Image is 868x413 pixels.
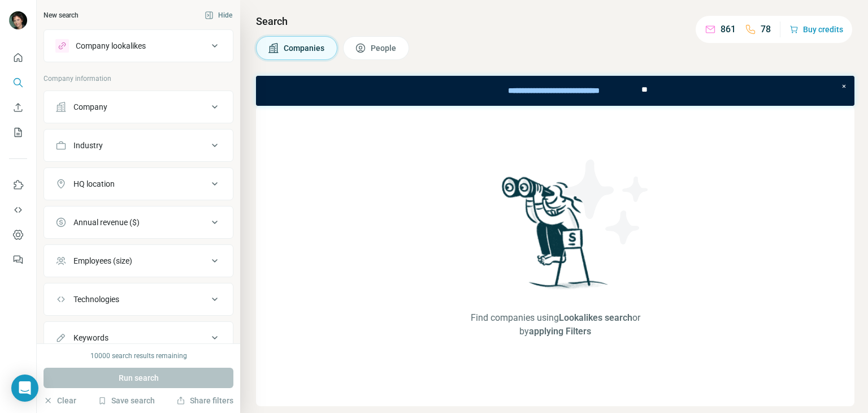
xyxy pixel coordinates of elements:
p: 861 [721,23,736,36]
span: People [371,42,397,54]
img: Surfe Illustration - Woman searching with binoculars [497,174,614,300]
button: Keywords [44,324,233,351]
div: New search [44,10,79,20]
div: HQ location [73,178,115,190]
button: Buy credits [789,21,843,37]
div: Industry [73,140,103,151]
button: Company lookalikes [44,32,233,59]
button: Company [44,93,233,121]
button: Quick start [9,48,27,68]
span: Find companies using or by [464,311,647,338]
button: Dashboard [9,225,27,245]
button: Search [9,72,27,93]
img: Avatar [9,11,27,29]
button: Hide [197,7,240,24]
button: Technologies [44,286,233,313]
iframe: Banner [256,76,854,106]
div: Technologies [73,294,119,305]
button: Use Surfe API [9,200,27,220]
span: applying Filters [529,326,591,337]
button: Enrich CSV [9,97,27,118]
p: 78 [761,23,771,36]
button: Clear [44,395,76,406]
div: 10000 search results remaining [90,351,187,361]
div: Open Intercom Messenger [11,375,38,402]
h4: Search [256,14,854,29]
button: Employees (size) [44,247,233,274]
div: Employees (size) [73,255,132,266]
button: Industry [44,132,233,159]
p: Company information [44,74,233,84]
button: Use Surfe on LinkedIn [9,175,27,195]
span: Lookalikes search [559,312,632,323]
button: Save search [98,395,155,406]
img: Surfe Illustration - Stars [555,151,657,253]
button: Feedback [9,249,27,270]
span: Companies [284,42,325,54]
div: Annual revenue ($) [73,217,140,228]
button: HQ location [44,170,233,197]
button: My lists [9,122,27,143]
button: Annual revenue ($) [44,209,233,236]
div: Keywords [73,332,108,343]
div: Company lookalikes [76,40,146,51]
button: Share filters [176,395,233,406]
div: Company [73,101,107,113]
